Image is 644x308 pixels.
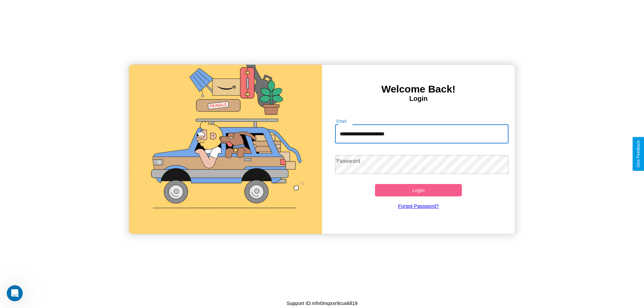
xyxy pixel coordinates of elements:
button: Login [375,184,462,196]
h3: Welcome Back! [322,83,515,95]
img: gif [129,65,322,234]
div: Give Feedback [636,140,641,168]
a: Forgot Password? [332,196,505,215]
label: Email [336,118,347,124]
p: Support ID: mfv0mqxxr9cuskll19 [286,299,358,308]
iframe: Intercom live chat [7,285,23,301]
h4: Login [322,95,515,103]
